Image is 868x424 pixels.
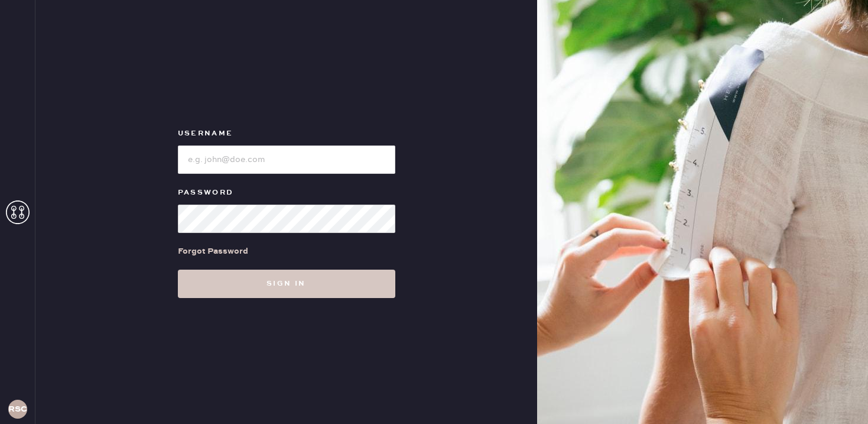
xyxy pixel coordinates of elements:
[178,245,248,258] div: Forgot Password
[8,405,27,413] h3: RSCPA
[178,186,395,200] label: Password
[178,233,248,270] a: Forgot Password
[178,145,395,174] input: e.g. john@doe.com
[178,270,395,298] button: Sign in
[178,127,395,141] label: Username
